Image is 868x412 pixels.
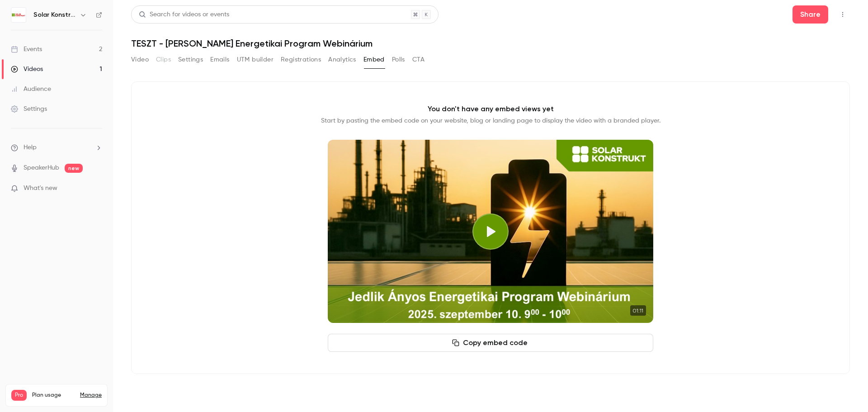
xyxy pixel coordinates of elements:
section: Cover [328,140,653,323]
button: Share [793,5,828,24]
button: Video [131,52,149,67]
button: Emails [210,52,229,67]
div: Videos [11,65,43,74]
li: help-dropdown-opener [11,143,102,152]
span: What's new [24,184,57,193]
h6: Solar Konstrukt Kft. [33,10,76,19]
div: Search for videos or events [139,10,229,19]
span: Clips [156,55,171,65]
button: Analytics [328,52,356,67]
button: Copy embed code [328,334,653,352]
button: Registrations [281,52,321,67]
h1: TESZT - [PERSON_NAME] Energetikai Program Webinárium [131,38,850,49]
button: CTA [412,52,425,67]
div: Events [11,45,42,54]
a: SpeakerHub [24,163,59,173]
time: 01:11 [630,305,646,316]
img: Solar Konstrukt Kft. [11,8,26,22]
span: new [65,164,83,173]
button: Embed [363,52,385,67]
button: UTM builder [237,52,274,67]
p: You don't have any embed views yet [428,104,554,114]
span: Plan usage [32,392,75,399]
div: Settings [11,104,47,114]
p: Start by pasting the embed code on your website, blog or landing page to display the video with a... [321,116,660,125]
a: Manage [80,392,102,399]
button: Polls [392,52,405,67]
div: Audience [11,85,51,94]
button: Settings [178,52,203,67]
span: Pro [11,390,27,401]
button: Top Bar Actions [835,7,850,22]
button: Play video [472,213,509,250]
span: Help [24,143,37,152]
